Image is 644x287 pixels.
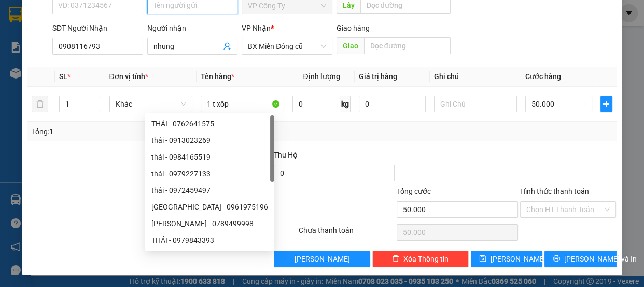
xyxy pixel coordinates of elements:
span: Định lượng [303,72,340,81]
div: thái - 0913023269 [145,132,274,149]
span: SL [59,72,67,81]
div: Người nhận [147,22,238,34]
div: thái - 0984165519 [151,151,268,163]
div: thái - 0979227133 [151,168,268,179]
th: Ghi chú [430,67,522,87]
span: Tên hàng [201,72,234,81]
span: Nhận: [4,73,123,93]
div: Tổng: 1 [32,126,249,137]
button: save[PERSON_NAME] [471,251,542,267]
button: plus [600,96,612,112]
span: Xóa Thông tin [403,253,449,265]
span: save [479,255,486,263]
span: plus [601,100,612,108]
div: THÁI - 0979843393 [151,234,268,246]
span: công [66,60,85,70]
input: VD: Bàn, Ghế [201,96,284,112]
input: 0 [359,96,426,112]
div: thái - 0913023269 [151,135,268,146]
span: Giao hàng [337,24,370,32]
button: printer[PERSON_NAME] và In [544,251,616,267]
button: [PERSON_NAME] [274,251,370,267]
span: kg [340,96,351,112]
div: thái sơn - 0961975196 [145,199,274,215]
div: [GEOGRAPHIC_DATA] - 0961975196 [151,201,268,213]
span: BX Miền Đông cũ [248,38,326,54]
div: THÁI - 0762641575 [145,115,274,132]
span: [PERSON_NAME] và In [564,253,637,265]
div: thái - 0972459497 [145,182,274,199]
div: THÁI - 0979843393 [145,232,274,249]
span: VP Công Ty ĐT: [37,36,136,56]
span: Đơn vị tính [109,72,148,81]
span: [PERSON_NAME] [295,253,350,265]
span: delete [392,255,399,263]
div: thái - 0979227133 [145,165,274,182]
input: Ghi Chú [434,96,517,112]
span: 0988 594 111 [37,36,136,56]
span: user-add [223,42,231,50]
label: Hình thức thanh toán [520,187,589,195]
div: THÁI - 0762641575 [151,118,268,129]
strong: CÔNG TY CP BÌNH TÂM [37,6,141,35]
span: VP Công Ty - [19,60,66,70]
img: logo [4,8,35,55]
span: Tổng cước [397,187,431,195]
input: Dọc đường [364,37,451,54]
span: VP [GEOGRAPHIC_DATA] - [4,73,123,93]
span: VP Nhận [242,24,271,32]
div: SĐT Người Nhận [52,22,143,34]
span: Giá trị hàng [359,72,397,81]
span: Gửi: [4,60,19,70]
div: THÁI NGỌC - 0789499998 [145,215,274,232]
span: Cước hàng [525,72,561,81]
span: Thu Hộ [274,151,298,159]
span: Giao [337,37,364,54]
span: printer [553,255,560,263]
div: Chưa thanh toán [298,225,396,243]
button: delete [32,96,48,112]
span: Khác [116,96,187,112]
div: thái - 0984165519 [145,149,274,165]
div: thái - 0972459497 [151,185,268,196]
span: [PERSON_NAME] [491,253,546,265]
button: deleteXóa Thông tin [372,251,469,267]
div: [PERSON_NAME] - 0789499998 [151,218,268,229]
